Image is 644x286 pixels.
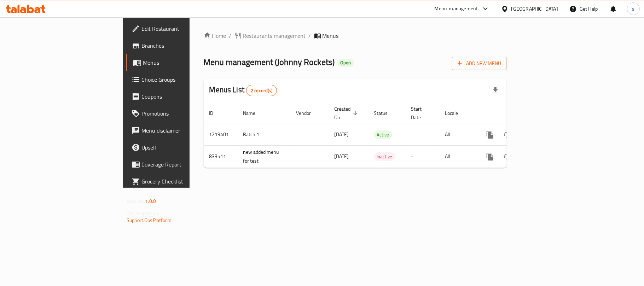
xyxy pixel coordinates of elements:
[141,75,225,84] span: Choice Groups
[243,31,306,40] span: Restaurants management
[632,5,634,13] span: s
[238,145,291,168] td: new added menu for test
[238,124,291,145] td: Batch 1
[126,20,231,37] a: Edit Restaurant
[499,126,516,143] button: Change Status
[338,60,354,66] span: Open
[411,105,431,122] span: Start Date
[406,145,440,168] td: -
[126,37,231,54] a: Branches
[406,124,440,145] td: -
[246,85,277,96] div: Total records count
[435,5,478,13] div: Menu-management
[335,105,360,122] span: Created On
[499,148,516,165] button: Change Status
[243,109,265,117] span: Name
[246,87,277,94] span: 2 record(s)
[126,139,231,156] a: Upsell
[126,122,231,139] a: Menu disclaimer
[204,103,555,168] table: enhanced table
[335,152,349,161] span: [DATE]
[204,31,507,40] nav: breadcrumb
[445,109,468,117] span: Locale
[309,31,311,40] li: /
[482,148,499,165] button: more
[143,58,225,67] span: Menus
[234,31,306,40] a: Restaurants management
[440,124,476,145] td: All
[482,126,499,143] button: more
[141,160,225,169] span: Coverage Report
[127,209,159,218] span: Get support on:
[204,54,335,70] span: Menu management ( Johnny Rockets )
[487,82,504,99] div: Export file
[374,153,395,161] span: Inactive
[127,216,172,225] a: Support.OpsPlatform
[126,105,231,122] a: Promotions
[145,197,156,206] span: 1.0.0
[338,59,354,67] div: Open
[296,109,320,117] span: Vendor
[374,109,397,117] span: Status
[476,103,555,124] th: Actions
[126,54,231,71] a: Menus
[127,197,144,206] span: Version:
[511,5,558,13] div: [GEOGRAPHIC_DATA]
[126,71,231,88] a: Choice Groups
[126,88,231,105] a: Coupons
[374,131,392,139] span: Active
[141,126,225,135] span: Menu disclaimer
[141,24,225,33] span: Edit Restaurant
[141,109,225,118] span: Promotions
[141,41,225,50] span: Branches
[458,59,501,68] span: Add New Menu
[440,145,476,168] td: All
[335,130,349,139] span: [DATE]
[452,57,507,70] button: Add New Menu
[209,109,223,117] span: ID
[209,84,277,96] h2: Menus List
[141,143,225,152] span: Upsell
[126,156,231,173] a: Coverage Report
[141,92,225,101] span: Coupons
[126,173,231,190] a: Grocery Checklist
[323,31,339,40] span: Menus
[141,177,225,186] span: Grocery Checklist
